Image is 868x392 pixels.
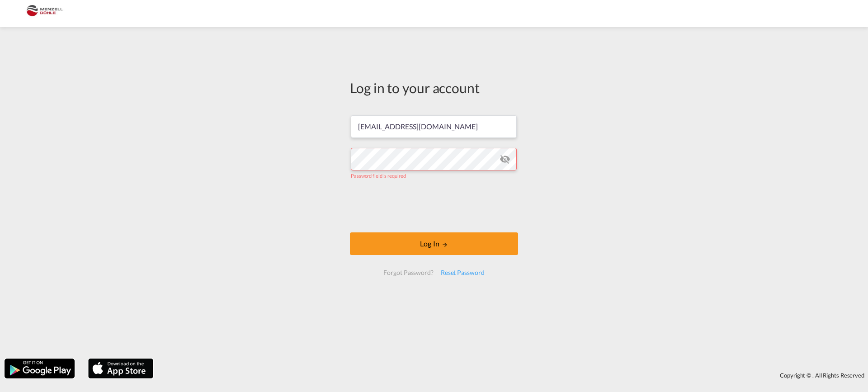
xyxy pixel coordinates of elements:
div: Log in to your account [350,78,518,97]
img: google.png [4,358,75,379]
md-icon: icon-eye-off [500,154,510,165]
span: Password field is required [351,173,406,179]
img: apple.png [87,358,154,379]
div: Forgot Password? [380,264,437,281]
input: Enter email/phone number [351,115,517,138]
img: 5c2b1670644e11efba44c1e626d722bd.JPG [14,4,75,24]
iframe: reCAPTCHA [365,188,503,223]
div: Copyright © . All Rights Reserved [158,368,868,383]
div: Reset Password [437,264,488,281]
button: LOGIN [350,232,518,255]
